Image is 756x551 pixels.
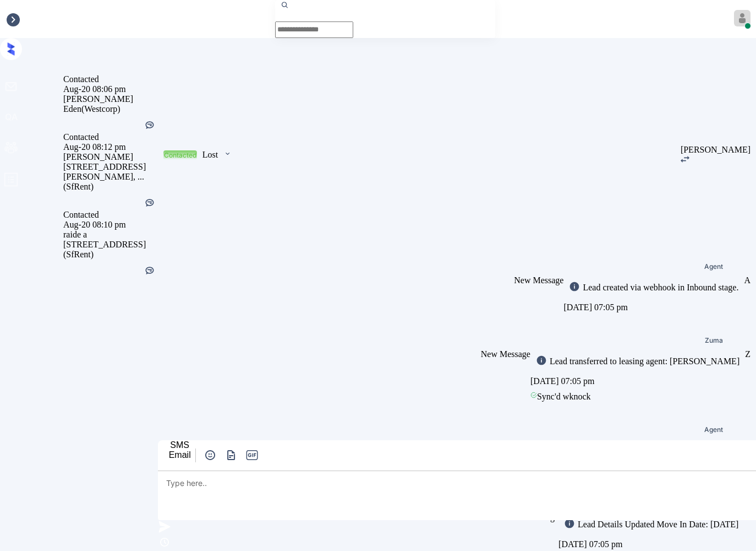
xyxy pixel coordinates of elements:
[144,120,155,132] div: Kelsey was silent
[704,426,723,433] div: Agent
[530,374,745,389] div: [DATE] 07:05 pm
[521,439,570,448] span: New Message
[63,74,158,84] div: Contacted
[63,104,158,114] div: Eden (Westcorp)
[144,197,155,210] div: Kelsey was silent
[63,162,158,192] div: [STREET_ADDRESS][PERSON_NAME], ... (SfRent)
[63,94,158,104] div: [PERSON_NAME]
[63,152,158,162] div: [PERSON_NAME]
[144,120,155,131] img: Kelsey was silent
[563,300,744,315] div: [DATE] 07:05 pm
[6,14,36,24] div: Property
[224,449,238,462] img: icon-zuma
[204,449,217,462] img: icon-zuma
[63,210,158,220] div: Contacted
[63,240,158,260] div: [STREET_ADDRESS] (SfRent)
[63,132,158,142] div: Contacted
[63,220,158,230] div: Aug-20 08:10 pm
[223,149,232,159] img: icon-zuma
[63,84,158,94] div: Aug-20 08:06 pm
[144,265,155,278] div: Kelsey was silent
[202,150,218,160] div: Lost
[514,275,563,285] span: New Message
[744,275,750,285] div: A
[169,450,191,460] div: Email
[705,337,723,344] div: Zuma
[704,263,723,270] span: Agent
[681,156,689,163] img: icon-zuma
[3,172,19,191] span: profile
[144,265,155,276] img: Kelsey was silent
[744,439,750,449] div: A
[580,283,738,293] div: Lead created via webhook in Inbound stage.
[536,355,547,366] img: icon-zuma
[569,281,580,292] img: icon-zuma
[158,520,171,533] img: icon-zuma
[169,440,191,450] div: SMS
[734,10,750,26] img: avatar
[745,349,750,359] div: Z
[530,389,745,404] div: Sync'd w knock
[63,230,158,240] div: raide a
[144,197,155,208] img: Kelsey was silent
[164,151,196,159] div: Contacted
[547,356,739,366] div: Lead transferred to leasing agent: [PERSON_NAME]
[63,142,158,152] div: Aug-20 08:12 pm
[481,349,530,359] span: New Message
[158,536,171,549] img: icon-zuma
[681,145,750,155] div: [PERSON_NAME]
